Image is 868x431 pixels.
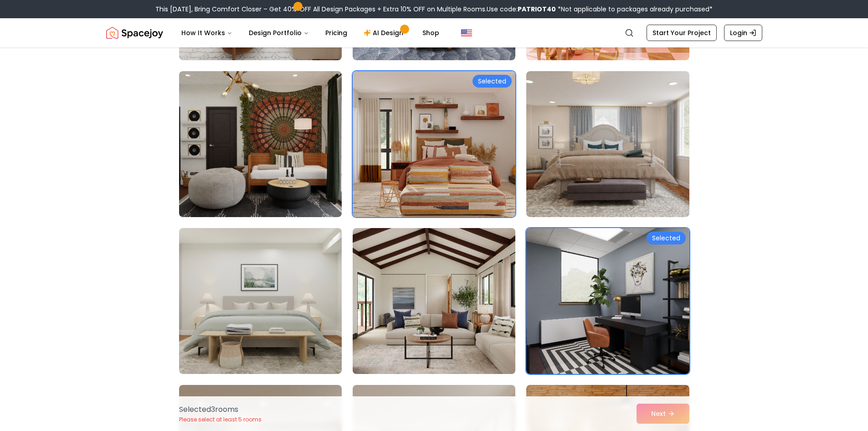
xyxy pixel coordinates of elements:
[179,416,262,423] p: Please select at least 5 rooms
[106,24,163,42] img: Spacejoy Logo
[473,75,512,88] div: Selected
[179,71,342,217] img: Room room-34
[518,5,556,14] b: PATRIOT40
[349,224,519,378] img: Room room-38
[155,5,713,14] div: This [DATE], Bring Comfort Closer – Get 40% OFF All Design Packages + Extra 10% OFF on Multiple R...
[461,27,472,38] img: United States
[353,71,515,217] img: Room room-35
[179,404,262,415] p: Selected 3 room s
[174,24,240,42] button: How It Works
[415,24,447,42] a: Shop
[526,71,689,217] img: Room room-36
[241,24,316,42] button: Design Portfolio
[356,24,413,42] a: AI Design
[179,228,342,374] img: Room room-37
[174,24,447,42] nav: Main
[487,5,556,14] span: Use code:
[647,25,717,41] a: Start Your Project
[106,24,163,42] a: Spacejoy
[526,228,689,374] img: Room room-39
[724,25,762,41] a: Login
[318,24,354,42] a: Pricing
[106,18,762,47] nav: Global
[556,5,713,14] span: *Not applicable to packages already purchased*
[647,232,686,244] div: Selected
